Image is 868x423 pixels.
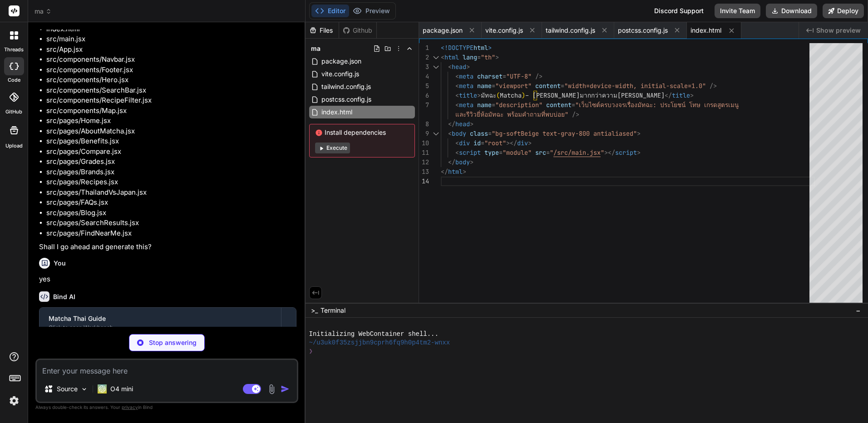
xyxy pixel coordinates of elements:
div: 14 [419,177,429,186]
span: name [477,101,492,109]
span: tailwind.config.js [546,26,595,35]
li: src/pages/Recipes.jsx [46,177,296,187]
span: < [448,63,452,71]
span: src [535,148,546,157]
div: 7 [419,100,429,110]
span: postcss.config.js [618,26,668,35]
span: < [455,82,459,90]
span: Terminal [321,306,345,315]
span: div [459,139,470,147]
img: O4 mini [98,384,107,393]
button: Deploy [823,4,864,18]
span: privacy [122,404,138,410]
span: "bg-softBeige text-gray-800 antialiased" [492,129,637,138]
li: src/pages/Grades.jsx [46,157,296,167]
span: class [470,129,488,138]
div: 12 [419,157,429,167]
span: "viewport" [495,82,532,90]
span: > [637,129,641,138]
span: ma [311,44,321,53]
h6: You [54,259,66,268]
span: body [455,158,470,166]
li: src/main.jsx [46,34,296,44]
div: 10 [419,138,429,148]
span: script [615,148,637,157]
div: 3 [419,62,429,72]
span: meta [459,72,473,80]
span: Matcha [500,91,522,99]
li: src/components/Hero.jsx [46,75,296,85]
span: − [856,306,861,315]
li: src/components/Map.jsx [46,106,296,116]
h6: Bind AI [53,292,75,301]
span: package.json [321,56,362,67]
span: และรีวิวยี่ห้อมัทฉะ พร้อมคำถามที่พบบ่อย" [455,110,568,118]
div: 9 [419,129,429,138]
span: head [452,63,466,71]
p: O4 mini [110,384,133,393]
span: > [637,148,641,157]
span: Install dependencies [315,128,409,137]
span: html [473,44,488,52]
span: < [455,72,459,80]
span: "th" [481,53,495,61]
span: body [452,129,466,138]
div: Click to open Workbench [49,324,272,331]
span: > [477,91,481,99]
div: 1 [419,43,429,53]
span: /> [710,82,717,90]
img: icon [281,384,290,393]
p: Always double-check its answers. Your in Bind [35,403,298,412]
span: </ [441,167,448,176]
span: title [672,91,690,99]
div: Files [306,26,339,35]
label: threads [4,46,24,54]
div: Click to collapse the range. [430,129,442,138]
span: ❯ [309,347,314,356]
span: " [601,148,604,157]
button: Download [766,4,817,18]
span: = [492,82,495,90]
li: src/components/Navbar.jsx [46,54,296,65]
span: div [517,139,528,147]
span: " [550,148,553,157]
span: charset [477,72,503,80]
span: content [535,82,561,90]
span: < [455,101,459,109]
div: 2 [419,53,429,62]
span: มัทฉะ [481,91,496,99]
button: Matcha Thai GuideClick to open Workbench [39,308,281,338]
span: content [546,101,572,109]
span: = [546,148,550,157]
div: 8 [419,119,429,129]
li: src/pages/Home.jsx [46,116,296,126]
button: Execute [315,143,350,153]
span: "description" [495,101,542,109]
span: name [477,82,492,90]
li: src/pages/Compare.jsx [46,147,296,157]
span: < [455,148,459,157]
li: src/pages/ThailandVsJapan.jsx [46,187,296,198]
span: >_ [311,306,318,315]
div: 6 [419,91,429,100]
div: Discord Support [649,4,709,18]
span: < [448,129,452,138]
span: "module" [503,148,532,157]
img: Pick Models [80,385,88,393]
span: meta [459,82,473,90]
span: สูตรเมนู [717,101,739,109]
span: = [488,129,492,138]
span: vite.config.js [485,26,523,35]
span: lang [463,53,477,61]
label: GitHub [5,108,22,116]
li: src/pages/Benefits.jsx [46,136,296,147]
img: settings [6,393,22,408]
span: index.html [690,26,721,35]
span: > [463,167,466,176]
span: /src/main.jsx [553,148,601,157]
p: Stop answering [149,338,197,347]
span: Show preview [816,26,861,35]
span: > [528,139,532,147]
span: = [477,53,481,61]
div: Github [339,26,376,35]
